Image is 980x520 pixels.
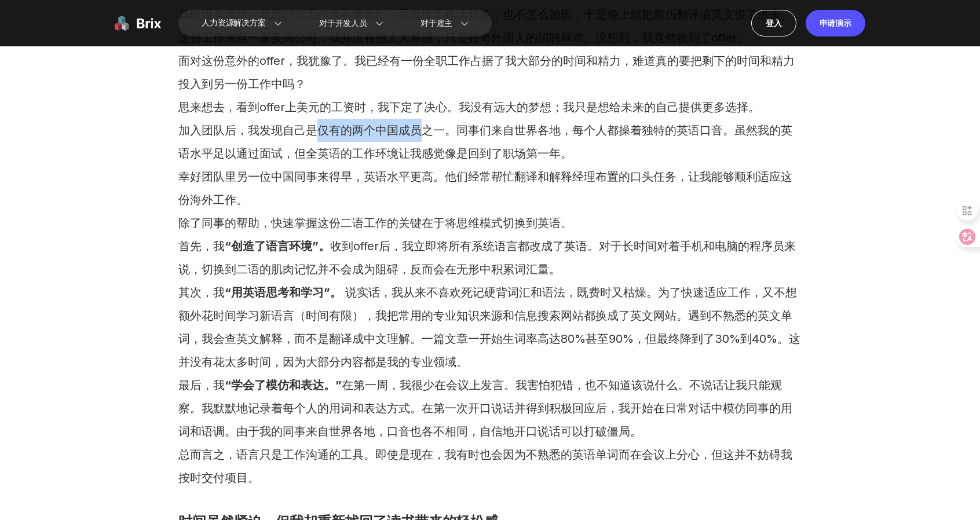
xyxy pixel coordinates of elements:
font: 人力资源解决方案 [202,17,266,29]
font: 说实话，我从来不喜欢死记硬背词汇和语法，既费时又枯燥。为了快速适应工作，又不想额外花时间学习新语言（时间有限），我把常用的专业知识来源和信息搜索网站都换成了英文网站。遇到不熟悉的英文单词，我会查... [178,285,800,369]
font: 对于雇主 [420,17,452,30]
font: 思来想去，看到offer上美元的工资时，我下定了决心。我没有远大的梦想；我只是想给未来的自己提供更多选择。 [178,100,760,114]
font: 面对这份意外的offer，我犹豫了。我已经有一份全职工作占据了我大部分的时间和精力，难道真的要把剩下的时间和精力投入到另一份工作中吗？ [178,54,795,91]
font: 幸好团队里另一位中国同事来得早，英语水平更高。他们经常帮忙翻译和解释经理布置的口头任务，让我能够顺利适应这份海外工作。 [178,170,792,207]
font: 首先，我 [178,239,225,253]
font: 其次，我 [178,285,225,299]
font: 最后，我 [178,378,225,392]
font: 收到offer后，我立即将所有系统语言都改成了英语。对于长时间对着手机和电脑的程序员来说，切换到二语的肌肉记忆并不会成为阻碍，反而会在无形中积累词汇量。 [178,239,796,276]
font: 对于开发人员 [319,17,367,30]
font: 除了同事的帮助，快速掌握这份二语工作的关键在于将思维模式切换到英语。 [178,216,572,230]
font: 登入 [766,18,782,28]
font: “创造了语言环境”。 [225,239,330,253]
a: 登入 [751,10,796,36]
font: “学会了模仿和表达。” [225,378,342,392]
font: “用英语思考和学习”。 [225,285,342,299]
font: 总而言之，语言只是工作沟通的工具。即使是现在，我有时也会因为不熟悉的英语单词而在会议上分心，但这并不妨碍我按时交付项目。 [178,448,792,485]
font: 加入团队后，我发现自己是仅有的两个中国成员之一。同事们来自世界各地，每个人都操着独特的英语口音。虽然我的英语水平足以通过面试，但全英语的工作环境让我感觉像是回到了职场第一年。 [178,123,792,160]
font: 在第一周，我很少在会议上发言。我害怕犯错，也不知道该说什么。不说话让我只能观察。我默默地记录着每个人的用词和表达方式。在第一次开口说话并得到积极回应后，我开始在日常对话中模仿同事的用词和语调。由... [178,378,792,438]
font: 申请演示 [820,18,851,28]
a: 申请演示 [806,10,865,36]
